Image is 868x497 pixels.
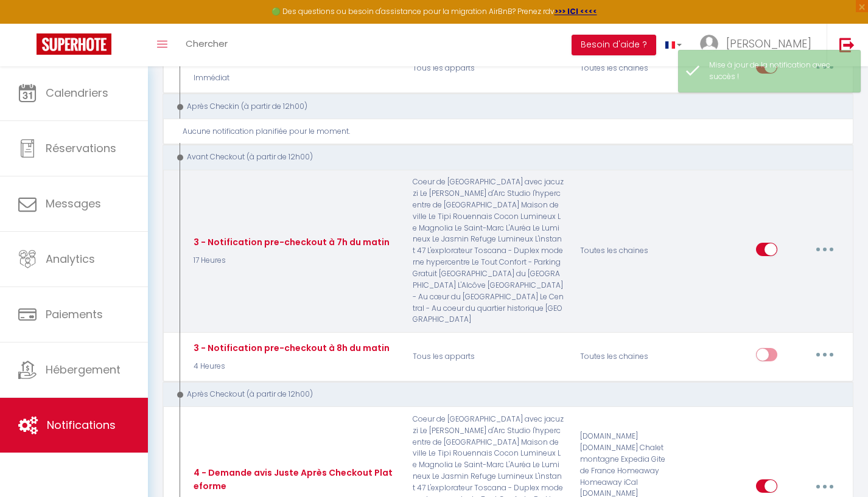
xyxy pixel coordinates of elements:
[191,361,390,372] p: 4 Heures
[555,6,597,16] a: >>> ICI <<<<
[174,101,829,113] div: Après Checkin (à partir de 12h00)
[191,235,390,249] div: 3 - Notification pre-checkout à 7h du matin
[405,339,572,374] p: Tous les apparts
[46,141,116,156] span: Réservations
[572,176,683,325] div: Toutes les chaines
[709,60,848,83] div: Mise à jour de la notification avec succès !
[46,307,103,322] span: Paiements
[46,85,108,100] span: Calendriers
[405,176,572,325] p: Coeur de [GEOGRAPHIC_DATA] avec jacuzzi Le [PERSON_NAME] d'Arc Studio l'hypercentre de [GEOGRAPHI...
[191,72,324,84] p: Immédiat
[405,51,572,86] p: Tous les apparts
[572,35,656,55] button: Besoin d'aide ?
[186,37,228,50] span: Chercher
[46,251,95,266] span: Analytics
[726,36,811,51] span: [PERSON_NAME]
[191,466,397,493] div: 4 - Demande avis Juste Après Checkout Plateforme
[174,151,829,163] div: Avant Checkout (à partir de 12h00)
[572,51,683,86] div: Toutes les chaines
[47,417,116,433] span: Notifications
[46,196,101,211] span: Messages
[191,341,390,355] div: 3 - Notification pre-checkout à 8h du matin
[183,126,842,137] div: Aucune notification planifiée pour le moment.
[572,339,683,374] div: Toutes les chaines
[177,24,237,66] a: Chercher
[839,37,855,52] img: logout
[191,255,390,266] p: 17 Heures
[174,389,829,400] div: Après Checkout (à partir de 12h00)
[37,33,111,55] img: Super Booking
[700,35,718,53] img: ...
[46,362,121,377] span: Hébergement
[691,24,827,66] a: ... [PERSON_NAME]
